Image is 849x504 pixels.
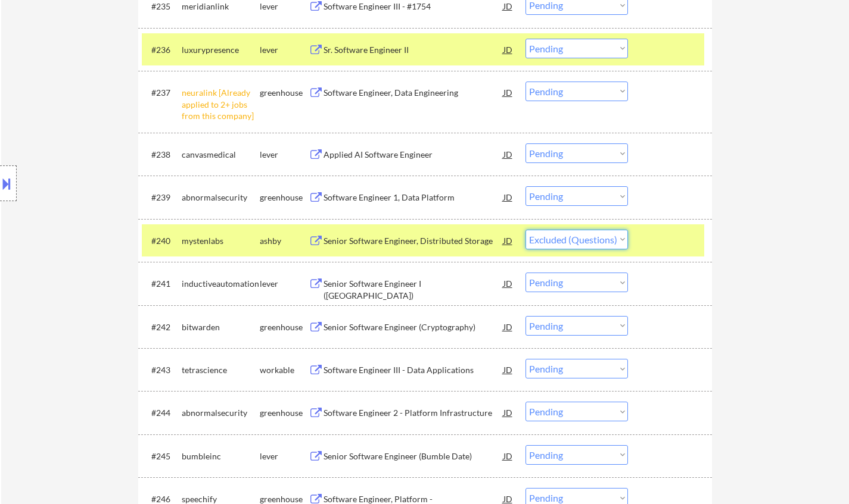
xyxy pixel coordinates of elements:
div: #245 [151,450,172,462]
div: Senior Software Engineer, Distributed Storage [324,235,503,247]
div: JD [502,445,514,467]
div: abnormalsecurity [182,192,260,204]
div: JD [502,316,514,337]
div: greenhouse [260,87,309,99]
div: lever [260,149,309,161]
div: bitwarden [182,321,260,333]
div: greenhouse [260,192,309,204]
div: #244 [151,407,172,419]
div: JD [502,186,514,208]
div: ashby [260,235,309,247]
div: #243 [151,364,172,376]
div: tetrascience [182,364,260,376]
div: Software Engineer 1, Data Platform [324,192,503,204]
div: neuralink [Already applied to 2+ jobs from this company] [182,87,260,122]
div: meridianlink [182,1,260,12]
div: lever [260,1,309,12]
div: mystenlabs [182,235,260,247]
div: Senior Software Engineer (Cryptography) [324,321,503,333]
div: bumbleinc [182,450,260,462]
div: inductiveautomation [182,278,260,290]
div: JD [502,359,514,380]
div: #235 [151,1,172,12]
div: abnormalsecurity [182,407,260,419]
div: Senior Software Engineer I ([GEOGRAPHIC_DATA]) [324,278,503,301]
div: canvasmedical [182,149,260,161]
div: #236 [151,44,172,56]
div: greenhouse [260,407,309,419]
div: lever [260,44,309,56]
div: lever [260,278,309,290]
div: JD [502,82,514,103]
div: Software Engineer, Data Engineering [324,87,503,99]
div: #242 [151,321,172,333]
div: Sr. Software Engineer II [324,44,503,56]
div: JD [502,273,514,294]
div: Software Engineer III - #1754 [324,1,503,12]
div: Senior Software Engineer (Bumble Date) [324,450,503,462]
div: Software Engineer 2 - Platform Infrastructure [324,407,503,419]
div: JD [502,230,514,251]
div: JD [502,143,514,165]
div: greenhouse [260,321,309,333]
div: Applied AI Software Engineer [324,149,503,161]
div: JD [502,39,514,60]
div: Software Engineer III - Data Applications [324,364,503,376]
div: lever [260,450,309,462]
div: luxurypresence [182,44,260,56]
div: workable [260,364,309,376]
div: JD [502,402,514,423]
